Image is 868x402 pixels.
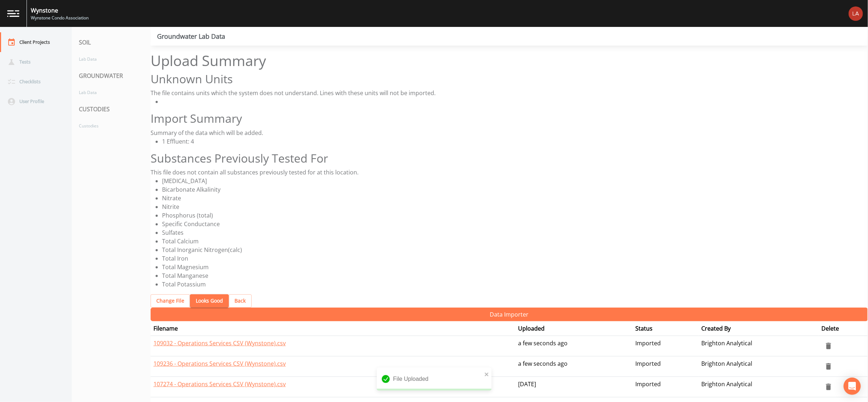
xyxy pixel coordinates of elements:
div: CUSTODIES [72,99,151,119]
a: Lab Data [72,86,143,99]
td: a few seconds ago [515,356,632,377]
button: delete [821,380,836,394]
li: Specific Conductance [162,220,868,228]
h2: Unknown Units [151,72,868,86]
a: Custodies [72,119,143,132]
td: Brighton Analytical [698,377,819,397]
div: Open Intercom Messenger [844,378,861,395]
button: delete [821,359,836,374]
li: Nitrate [162,194,868,202]
button: Change File [151,294,190,308]
button: Back [229,294,252,308]
td: [DATE] [515,377,632,397]
th: Filename [151,321,515,336]
li: Phosphorus (total) [162,211,868,220]
li: Nitrite [162,202,868,211]
div: Groundwater Lab Data [157,33,225,39]
button: Looks Good [190,294,229,308]
div: Wynstone Condo Association [31,15,89,21]
div: This file does not contain all substances previously tested for at this location. [151,168,868,177]
div: GROUNDWATER [72,66,151,86]
div: File Uploaded [377,368,492,391]
button: Data Importer [151,308,868,321]
li: 1 Effluent: 4 [162,137,868,146]
li: Total Iron [162,254,868,263]
td: Imported [632,336,698,356]
th: Uploaded [515,321,632,336]
img: logo [7,10,19,17]
a: 109236 - Operations Services CSV (Wynstone).csv [153,360,286,368]
h2: Import Summary [151,112,868,125]
a: Lab Data [72,52,143,66]
li: Sulfates [162,228,868,237]
li: Total Calcium [162,237,868,246]
td: a few seconds ago [515,336,632,356]
div: SOIL [72,32,151,52]
li: Total Magnesium [162,263,868,271]
td: Imported [632,356,698,377]
a: 107274 - Operations Services CSV (Wynstone).csv [153,380,286,388]
th: Status [632,321,698,336]
h1: Upload Summary [151,52,868,69]
a: 109032 - Operations Services CSV (Wynstone).csv [153,339,286,347]
td: Imported [632,377,698,397]
li: Total Manganese [162,271,868,280]
div: The file contains units which the system does not understand. Lines with these units will not be ... [151,89,868,97]
li: Bicarbonate Alkalinity [162,185,868,194]
div: Summary of the data which will be added. [151,128,868,137]
li: Total Potassium [162,280,868,289]
li: [MEDICAL_DATA] [162,177,868,185]
button: close [484,370,489,378]
th: Created By [698,321,819,336]
img: bd2ccfa184a129701e0c260bc3a09f9b [849,6,863,21]
li: Total Inorganic Nitrogen(calc) [162,246,868,254]
td: Brighton Analytical [698,336,819,356]
h2: Substances Previously Tested For [151,151,868,165]
div: Wynstone [31,6,89,15]
td: Brighton Analytical [698,356,819,377]
button: delete [821,339,836,353]
th: Delete [819,321,868,336]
